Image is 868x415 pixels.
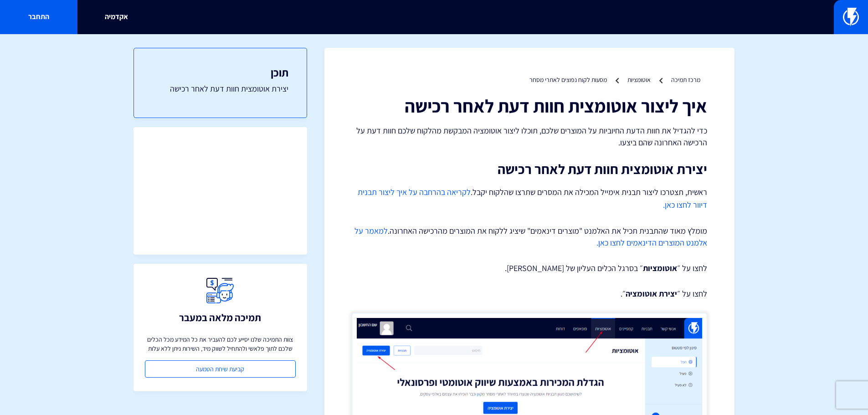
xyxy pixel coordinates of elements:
p: כדי להגדיל את חוות הדעת החיוביות על המוצרים שלכם, תוכלו ליצור אוטומציה המבקשת מהלקוח שלכם חוות דע... [352,125,707,148]
strong: יצירת אוטומציה [626,288,677,299]
h1: איך ליצור אוטומצית חוות דעת לאחר רכישה [352,96,707,116]
input: חיפוש מהיר... [229,7,639,28]
p: מומלץ מאוד שהתבנית תכיל את האלמנט "מוצרים דינאמים" שיציג ללקוח את המוצרים מהרכישה האחרונה. [352,225,707,248]
a: קביעת שיחת הטמעה [145,360,296,378]
p: לחצו על ״ ״. [352,288,707,300]
h3: תוכן [152,67,288,78]
a: למאמר על אלמנט המוצרים הדינאמים לחצו כאן. [354,225,707,248]
a: מסעות לקוח נפוצים לאתרי מסחר [529,76,607,84]
a: יצירת אוטומצית חוות דעת לאחר רכישה [152,83,288,95]
strong: אוטומציות [643,263,677,273]
p: ראשית, תצטרכו ליצור תבנית אימייל המכילה את המסרים שתרצו שהלקוח יקבל. [352,186,707,211]
a: מרכז תמיכה [671,76,700,84]
a: אוטומציות [627,76,651,84]
p: צוות התמיכה שלנו יסייע לכם להעביר את כל המידע מכל הכלים שלכם לתוך פלאשי ולהתחיל לשווק מיד, השירות... [145,335,296,353]
h2: יצירת אוטומצית חוות דעת לאחר רכישה [352,162,707,177]
h3: תמיכה מלאה במעבר [179,312,261,323]
p: לחצו על ״ ״ בסרגל הכלים העליון של [PERSON_NAME]. [352,262,707,274]
a: לקריאה בהרחבה על איך ליצור תבנית דיוור לחצו כאן. [358,187,707,210]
